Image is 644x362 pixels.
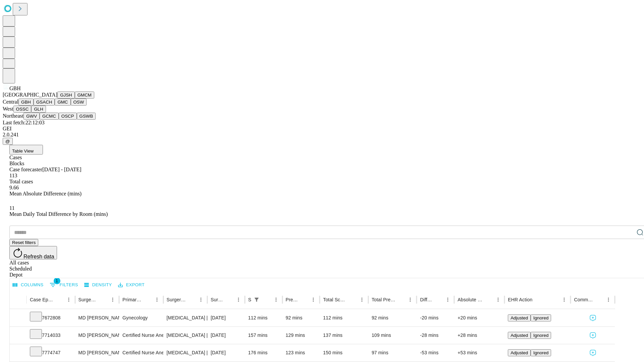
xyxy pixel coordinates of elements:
div: [DATE] [211,327,241,344]
button: Menu [196,295,206,304]
span: Reset filters [12,240,36,245]
div: -20 mins [420,309,451,326]
button: @ [3,138,13,145]
div: Surgery Name [167,297,186,302]
button: Sort [594,295,604,304]
div: Certified Nurse Anesthetist [122,327,160,344]
span: Refresh data [23,254,54,259]
div: 123 mins [286,344,317,361]
button: Reset filters [9,239,38,246]
button: Select columns [11,280,45,290]
button: Menu [357,295,367,304]
div: Surgery Date [211,297,224,302]
button: Menu [108,295,117,304]
span: 1 [54,278,60,284]
span: Case forecaster [9,167,42,172]
div: +28 mins [458,327,501,344]
div: 112 mins [323,309,365,326]
div: -28 mins [420,327,451,344]
div: Surgeon Name [78,297,98,302]
div: MD [PERSON_NAME] [PERSON_NAME] Md [78,327,116,344]
span: Ignored [533,350,548,355]
button: Refresh data [9,246,57,259]
button: Sort [484,295,493,304]
div: MD [PERSON_NAME] [PERSON_NAME] Md [78,344,116,361]
div: +20 mins [458,309,501,326]
div: -53 mins [420,344,451,361]
span: Northeast [3,113,23,119]
div: +53 mins [458,344,501,361]
button: Sort [187,295,196,304]
span: [DATE] - [DATE] [42,167,81,172]
span: Mean Daily Total Difference by Room (mins) [9,211,108,217]
button: Menu [309,295,318,304]
button: Expand [13,330,23,342]
button: Adjusted [508,349,531,356]
button: Sort [99,295,108,304]
button: Menu [271,295,281,304]
button: Expand [13,347,23,359]
button: Sort [533,295,542,304]
div: Certified Nurse Anesthetist [122,344,160,361]
span: 113 [9,173,17,178]
span: 11 [9,205,14,211]
button: Sort [348,295,357,304]
div: 97 mins [372,344,414,361]
button: Export [116,280,146,290]
span: Central [3,99,18,105]
div: 92 mins [372,309,414,326]
span: Table View [12,148,34,154]
div: 1 active filter [252,295,261,304]
button: Table View [9,145,43,155]
div: Scheduled In Room Duration [248,297,251,302]
div: Primary Service [122,297,142,302]
div: Case Epic Id [30,297,54,302]
div: 176 mins [248,344,279,361]
button: Menu [406,295,415,304]
button: Sort [262,295,271,304]
div: 112 mins [248,309,279,326]
span: Adjusted [511,333,528,338]
button: Show filters [252,295,261,304]
div: 7672808 [30,309,72,326]
div: 137 mins [323,327,365,344]
button: Menu [64,295,73,304]
div: Absolute Difference [458,297,483,302]
div: 7714033 [30,327,72,344]
button: Ignored [531,349,551,356]
div: [DATE] [211,309,241,326]
div: MD [PERSON_NAME] [PERSON_NAME] Md [78,309,116,326]
span: Adjusted [511,350,528,355]
div: Predicted In Room Duration [286,297,299,302]
span: [GEOGRAPHIC_DATA] [3,92,57,98]
div: [MEDICAL_DATA] [MEDICAL_DATA] REMOVAL TUBES AND/OR OVARIES FOR UTERUS 250GM OR LESS [167,327,204,344]
span: Total cases [9,179,33,184]
button: Expand [13,312,23,324]
span: @ [5,139,10,144]
div: 109 mins [372,327,414,344]
button: OSSC [13,106,32,113]
div: Gynecology [122,309,160,326]
button: Menu [604,295,613,304]
div: Total Scheduled Duration [323,297,347,302]
button: Sort [55,295,64,304]
button: OSW [71,99,87,106]
div: 7774747 [30,344,72,361]
button: GJSH [57,92,75,99]
div: [MEDICAL_DATA] [MEDICAL_DATA] AND OR [MEDICAL_DATA] [167,309,204,326]
button: Menu [493,295,503,304]
button: GSACH [34,99,55,106]
div: 92 mins [286,309,317,326]
button: Sort [143,295,152,304]
div: [MEDICAL_DATA] [MEDICAL_DATA] REMOVAL TUBES AND/OR OVARIES FOR UTERUS 250GM OR LESS [167,344,204,361]
div: GEI [3,126,641,132]
button: Sort [434,295,443,304]
button: Sort [299,295,309,304]
button: Ignored [531,332,551,339]
button: GMCM [75,92,94,99]
div: Total Predicted Duration [372,297,396,302]
span: Ignored [533,333,548,338]
span: Adjusted [511,315,528,320]
button: GSWB [77,113,96,120]
span: 9.66 [9,185,19,190]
